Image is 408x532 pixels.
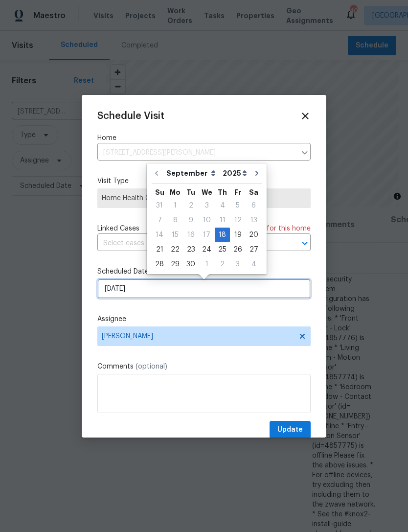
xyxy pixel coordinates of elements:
div: Wed Sep 03 2025 [199,198,215,213]
button: Go to previous month [149,163,164,183]
div: 7 [152,213,167,227]
div: Fri Oct 03 2025 [230,257,246,272]
div: Thu Sep 11 2025 [215,213,230,228]
div: Wed Sep 10 2025 [199,213,215,228]
div: 4 [246,257,262,271]
div: Sat Sep 27 2025 [246,242,262,257]
div: 18 [215,228,230,242]
div: Fri Sep 12 2025 [230,213,246,228]
div: 3 [199,199,215,212]
div: Sun Sep 28 2025 [152,257,167,272]
div: Mon Sep 29 2025 [167,257,183,272]
abbr: Wednesday [202,189,212,196]
div: Sun Aug 31 2025 [152,198,167,213]
span: Home Health Checkup [102,193,306,203]
abbr: Friday [234,189,241,196]
select: Year [220,166,249,181]
div: 8 [167,213,183,227]
div: Tue Sep 30 2025 [183,257,199,272]
div: 24 [199,243,215,256]
div: Thu Sep 18 2025 [215,228,230,242]
div: Sat Sep 13 2025 [246,213,262,228]
div: Mon Sep 22 2025 [167,242,183,257]
label: Comments [97,362,311,371]
button: Update [270,421,311,439]
div: Fri Sep 26 2025 [230,242,246,257]
label: Scheduled Date [97,267,311,277]
div: Wed Sep 17 2025 [199,228,215,242]
div: Tue Sep 23 2025 [183,242,199,257]
button: Go to next month [249,163,264,183]
div: Thu Oct 02 2025 [215,257,230,272]
div: 17 [199,228,215,242]
div: Sun Sep 07 2025 [152,213,167,228]
div: 4 [215,199,230,212]
div: 30 [183,257,199,271]
div: 3 [230,257,246,271]
div: 11 [215,213,230,227]
abbr: Saturday [249,189,258,196]
select: Month [164,166,220,181]
label: Visit Type [97,176,311,186]
div: 1 [167,199,183,212]
div: Mon Sep 08 2025 [167,213,183,228]
div: 10 [199,213,215,227]
div: Thu Sep 04 2025 [215,198,230,213]
div: 26 [230,243,246,256]
div: 1 [199,257,215,271]
div: Mon Sep 01 2025 [167,198,183,213]
div: Sat Sep 06 2025 [246,198,262,213]
span: Schedule Visit [97,111,164,121]
div: Fri Sep 19 2025 [230,228,246,242]
div: 16 [183,228,199,242]
div: 13 [246,213,262,227]
div: 23 [183,243,199,256]
div: 27 [246,243,262,256]
abbr: Thursday [218,189,227,196]
div: Tue Sep 09 2025 [183,213,199,228]
label: Assignee [97,314,311,324]
span: Close [300,111,311,121]
div: 20 [246,228,262,242]
div: 28 [152,257,167,271]
input: M/D/YYYY [97,279,311,299]
span: Linked Cases [97,224,139,233]
div: 29 [167,257,183,271]
div: Sun Sep 14 2025 [152,228,167,242]
div: Sat Sep 20 2025 [246,228,262,242]
div: 25 [215,243,230,256]
label: Home [97,133,311,143]
div: Mon Sep 15 2025 [167,228,183,242]
div: Thu Sep 25 2025 [215,242,230,257]
input: Enter in an address [97,145,296,161]
div: 6 [246,199,262,212]
div: 14 [152,228,167,242]
div: 5 [230,199,246,212]
div: 19 [230,228,246,242]
div: 12 [230,213,246,227]
div: 2 [215,257,230,271]
span: Update [277,424,303,436]
div: Tue Sep 16 2025 [183,228,199,242]
div: 2 [183,199,199,212]
div: Wed Sep 24 2025 [199,242,215,257]
input: Select cases [97,236,283,251]
div: 15 [167,228,183,242]
div: 9 [183,213,199,227]
div: Tue Sep 02 2025 [183,198,199,213]
div: 22 [167,243,183,256]
abbr: Monday [170,189,181,196]
abbr: Tuesday [186,189,195,196]
span: [PERSON_NAME] [102,332,294,340]
div: 31 [152,199,167,212]
div: Fri Sep 05 2025 [230,198,246,213]
div: 21 [152,243,167,256]
div: Sun Sep 21 2025 [152,242,167,257]
span: (optional) [136,363,167,370]
button: Open [298,236,312,250]
abbr: Sunday [155,189,164,196]
div: Sat Oct 04 2025 [246,257,262,272]
div: Wed Oct 01 2025 [199,257,215,272]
